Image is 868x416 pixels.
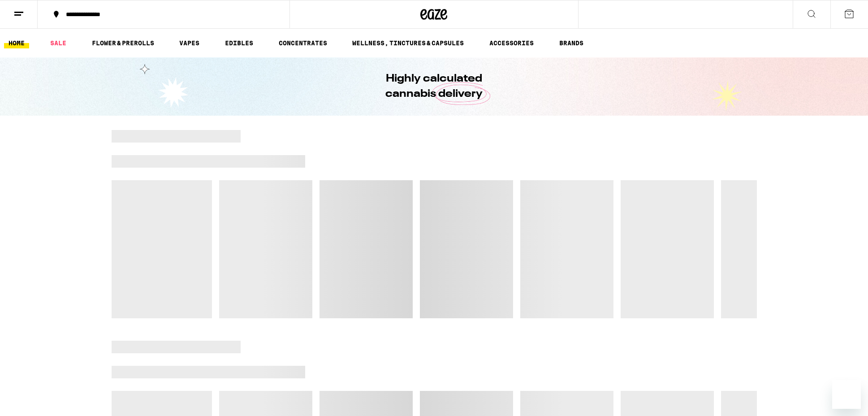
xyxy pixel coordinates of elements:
a: EDIBLES [220,38,258,48]
iframe: Button to launch messaging window [832,380,861,409]
a: CONCENTRATES [274,38,332,48]
a: FLOWER & PREROLLS [87,38,159,48]
a: WELLNESS, TINCTURES & CAPSULES [348,38,468,48]
a: ACCESSORIES [485,38,538,48]
a: VAPES [175,38,204,48]
a: BRANDS [555,38,588,48]
h1: Highly calculated cannabis delivery [360,71,508,102]
a: HOME [4,38,29,48]
a: SALE [46,38,71,48]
